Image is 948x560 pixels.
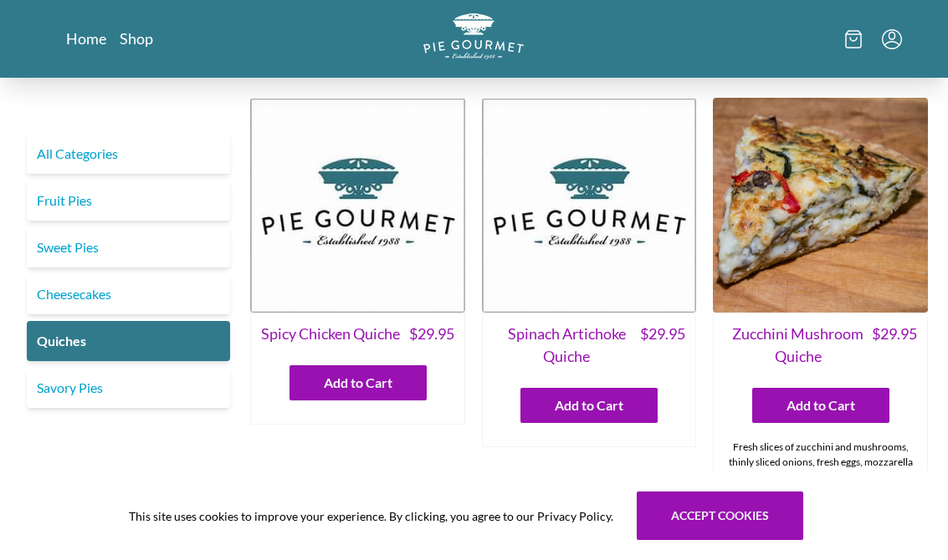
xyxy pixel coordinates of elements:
[27,227,230,267] a: Sweet Pies
[482,98,697,313] img: Spinach Artichoke Quiche
[409,323,454,345] span: $ 29.95
[637,491,803,540] button: Accept cookies
[713,98,928,313] img: Zucchini Mushroom Quiche
[787,395,855,415] span: Add to Cart
[250,98,465,313] img: Spicy Chicken Quiche
[27,368,230,408] a: Savory Pies
[120,28,153,48] a: Shop
[66,28,106,48] a: Home
[882,29,902,49] button: Menu
[724,323,872,368] span: Zucchini Mushroom Quiche
[290,365,427,400] button: Add to Cart
[129,507,613,525] span: This site uses cookies to improve your experience. By clicking, you agree to our Privacy Policy.
[872,323,917,368] span: $ 29.95
[27,181,230,221] a: Fruit Pies
[493,323,641,368] span: Spinach Artichoke Quiche
[714,433,927,552] div: Fresh slices of zucchini and mushrooms, thinly sliced onions, fresh eggs, mozzarella and parmesan...
[423,13,524,59] img: logo
[640,323,685,368] span: $ 29.95
[324,373,392,393] span: Add to Cart
[27,134,230,174] a: All Categories
[555,395,623,415] span: Add to Cart
[520,388,658,423] button: Add to Cart
[423,13,524,64] a: Logo
[752,388,889,423] button: Add to Cart
[261,323,400,345] span: Spicy Chicken Quiche
[27,274,230,314] a: Cheesecakes
[27,321,230,361] a: Quiches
